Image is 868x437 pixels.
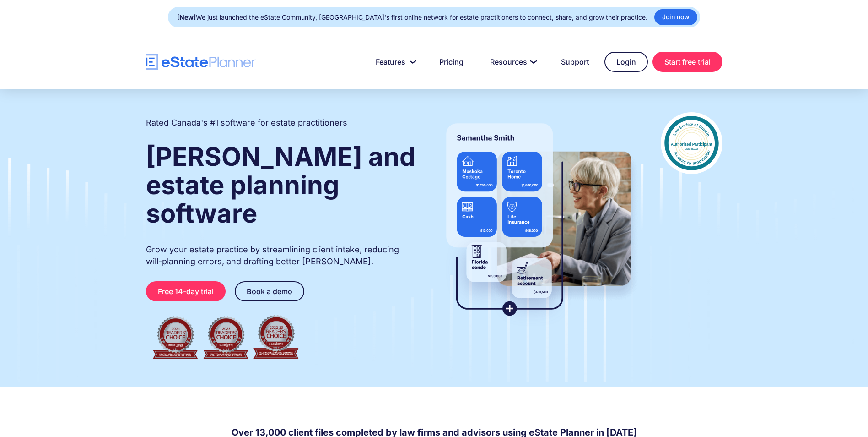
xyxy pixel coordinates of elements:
a: Free 14-day trial [146,281,226,301]
p: Grow your estate practice by streamlining client intake, reducing will-planning errors, and draft... [146,244,417,268]
a: Book a demo [235,281,304,301]
a: Support [550,53,600,71]
a: home [146,54,256,70]
img: estate planner showing wills to their clients, using eState Planner, a leading estate planning so... [435,112,642,328]
a: Join now [654,9,697,25]
a: Pricing [428,53,474,71]
h2: Rated Canada's #1 software for estate practitioners [146,117,347,129]
strong: [PERSON_NAME] and estate planning software [146,141,415,229]
a: Login [604,52,648,72]
a: Resources [479,53,545,71]
a: Start free trial [652,52,722,72]
div: We just launched the eState Community, [GEOGRAPHIC_DATA]'s first online network for estate practi... [177,11,647,24]
a: Features [365,53,424,71]
strong: [New] [177,13,196,21]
